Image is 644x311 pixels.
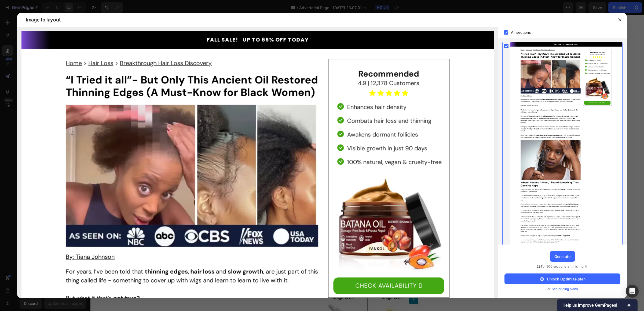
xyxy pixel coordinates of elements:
p: 🎯 First, it breaks down biofilm barriers 🎯 Then, it selectively targets harmful bacteria 🎯 While ... [6,220,105,245]
span: Image to layout [26,17,60,23]
div: Generate [554,254,570,259]
p: This is why women are reporting sustained relief — not just temporary improvement. [6,245,105,254]
img: gempages_484072994692399918-44734ba3-ed1f-408c-b422-ec5fc880e9fd.webp [5,80,105,136]
button: Generate [550,251,575,262]
p: "I was skeptical because I'd tried oregano oil before with no results. But this specialized formu... [6,50,105,74]
div: Open Intercom Messenger [626,285,639,298]
div: or [504,286,620,292]
button: Show survey - Help us improve GemPages! [562,302,632,308]
div: Unlock Optimize plan [539,276,586,282]
span: 297 [537,264,543,268]
p: It kills everything — good and bad bacteria alike — leaving your gut defenseless against future o... [6,196,105,216]
span: of 300 sections left this month [537,264,588,269]
p: "[DATE], my constant [MEDICAL_DATA] was gone. I could eat normally again without fear. It's been ... [6,20,105,49]
p: Our specialized formula works differently: [6,216,105,220]
p: Regular oregano oil is like dropping a nuclear bomb on your gut microbiome. [6,186,105,196]
h2: Why Regular Oregano Oil Fails (And This Doesn't) [5,149,105,180]
span: See pricing plans [552,286,578,292]
button: Unlock Optimize plan [504,273,620,284]
span: Help us improve GemPages! [562,303,626,308]
span: All sections [511,29,531,36]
